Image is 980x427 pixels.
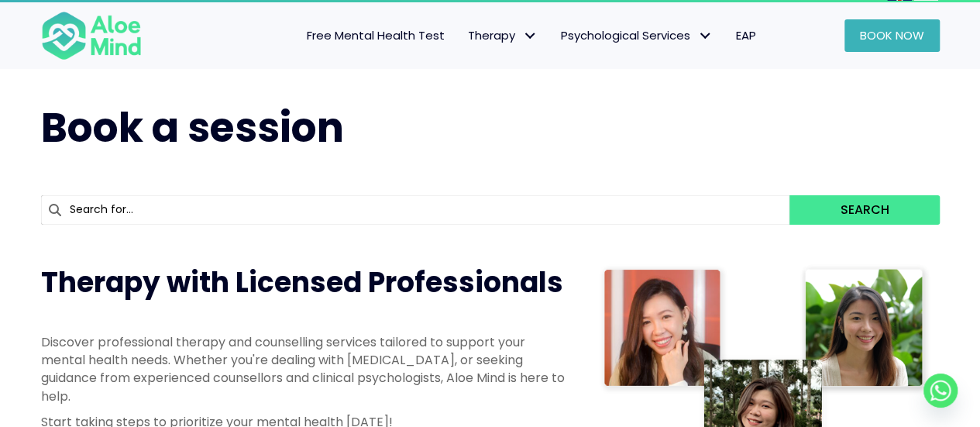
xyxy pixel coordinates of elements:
[844,19,940,52] a: Book Now
[41,195,790,225] input: Search for...
[694,25,717,47] span: Psychological Services: submenu
[162,19,768,52] nav: Menu
[468,27,538,43] span: Therapy
[519,25,542,47] span: Therapy: submenu
[307,27,445,43] span: Free Mental Health Test
[41,10,142,61] img: Aloe mind Logo
[41,333,568,405] p: Discover professional therapy and counselling services tailored to support your mental health nee...
[41,263,563,302] span: Therapy with Licensed Professionals
[736,27,756,43] span: EAP
[549,19,724,52] a: Psychological ServicesPsychological Services: submenu
[561,27,713,43] span: Psychological Services
[41,99,344,156] span: Book a session
[789,195,939,225] button: Search
[923,374,958,408] a: Whatsapp
[456,19,549,52] a: TherapyTherapy: submenu
[295,19,456,52] a: Free Mental Health Test
[860,27,924,43] span: Book Now
[724,19,768,52] a: EAP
